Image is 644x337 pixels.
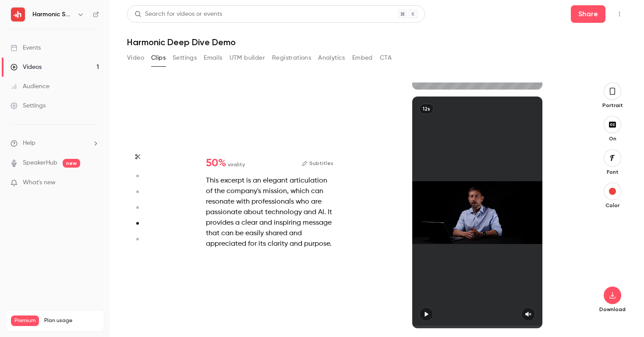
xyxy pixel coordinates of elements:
button: Settings [173,51,197,65]
button: Embed [352,51,373,65]
span: 1 [87,327,88,333]
img: Harmonic Security [11,7,25,22]
div: Videos [11,63,42,72]
span: Plan usage [44,317,99,324]
button: Emails [204,51,222,65]
span: 50 % [206,158,226,168]
button: Share [571,5,605,23]
span: new [63,159,80,168]
div: Search for videos or events [134,10,222,19]
button: Registrations [272,51,311,65]
span: What's new [23,178,56,187]
p: Font [598,168,626,176]
button: Video [127,51,144,65]
p: Color [598,202,626,209]
button: Subtitles [302,158,333,168]
span: Premium [11,315,39,326]
button: UTM builder [230,51,265,65]
h1: Harmonic Deep Dive Demo [127,37,626,47]
button: Clips [151,51,166,65]
button: Analytics [318,51,345,65]
p: Videos [11,326,28,334]
li: help-dropdown-opener [11,139,99,148]
span: virality [228,161,245,168]
p: Download [598,306,626,313]
p: / 90 [87,326,99,334]
p: Portrait [598,102,626,109]
span: Help [23,139,35,148]
button: Top Bar Actions [612,7,626,21]
p: On [598,135,626,142]
div: Audience [11,82,50,91]
a: SpeakerHub [23,158,57,168]
h6: Harmonic Security [32,10,74,19]
button: CTA [380,51,392,65]
div: Events [11,43,41,52]
div: Settings [11,101,46,110]
iframe: Noticeable Trigger [88,179,99,187]
div: This excerpt is an elegant articulation of the company's mission, which can resonate with profess... [206,176,333,249]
